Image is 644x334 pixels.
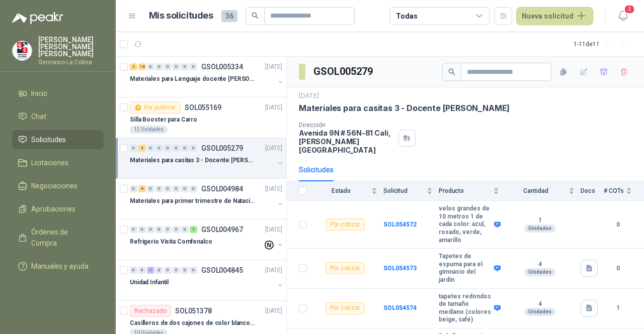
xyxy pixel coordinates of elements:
[581,181,604,201] th: Docs
[326,218,365,231] div: Por cotizar
[524,268,555,276] div: Unidades
[130,63,137,70] div: 2
[439,293,492,324] b: tapetes redondos de tamaño mediano (colores beige, café)
[265,225,282,235] p: [DATE]
[190,185,197,192] div: 0
[313,187,369,194] span: Estado
[130,126,168,134] div: 12 Unidades
[185,104,221,111] p: SOL055169
[614,7,632,25] button: 3
[173,63,180,70] div: 0
[505,181,581,201] th: Cantidad
[38,36,104,57] p: [PERSON_NAME] [PERSON_NAME] [PERSON_NAME]
[604,187,624,194] span: # COTs
[604,264,632,273] b: 0
[265,306,282,316] p: [DATE]
[181,226,189,233] div: 0
[155,145,163,152] div: 0
[624,5,635,14] span: 3
[252,12,259,19] span: search
[265,184,282,194] p: [DATE]
[524,225,555,233] div: Unidades
[12,199,104,218] a: Aprobaciones
[448,68,455,75] span: search
[190,226,197,233] div: 2
[147,226,154,233] div: 0
[155,185,163,192] div: 0
[130,142,284,174] a: 0 4 0 0 0 0 0 0 GSOL005279[DATE] Materiales para casitas 3 - Docente [PERSON_NAME]
[138,267,146,274] div: 0
[181,145,189,152] div: 0
[326,302,365,314] div: Por cotizar
[175,307,212,314] p: SOL051378
[265,103,282,113] p: [DATE]
[130,196,255,206] p: Materiales para primer trimestre de Natación
[12,12,63,24] img: Logo peakr
[130,264,284,296] a: 0 0 3 0 0 0 0 0 GSOL004845[DATE] Unidad Infantil
[516,7,593,25] button: Nueva solicitud
[299,103,510,114] p: Materiales para casitas 3 - Docente [PERSON_NAME]
[439,205,492,244] b: velos grandes de 10 metros 1 de cada color: azul, rosado, verde, amarillo
[190,267,197,274] div: 0
[31,180,77,191] span: Negociaciones
[130,185,137,192] div: 0
[138,145,146,152] div: 4
[130,101,181,114] div: Por publicar
[12,222,104,253] a: Órdenes de Compra
[155,63,163,70] div: 0
[130,61,284,93] a: 2 18 0 0 0 0 0 0 GSOL005334[DATE] Materiales para Lenguaje docente [PERSON_NAME]
[383,221,417,228] a: SOL054572
[12,176,104,195] a: Negociaciones
[574,36,632,52] div: 1 - 11 de 11
[383,181,439,201] th: Solicitud
[190,63,197,70] div: 0
[164,267,172,274] div: 0
[147,145,154,152] div: 0
[439,181,505,201] th: Producto
[505,187,567,194] span: Cantidad
[116,97,286,138] a: Por publicarSOL055169[DATE] Silla Booster para Carro12 Unidades
[130,278,169,287] p: Unidad Infantil
[147,185,154,192] div: 0
[299,164,334,175] div: Solicitudes
[181,185,189,192] div: 0
[173,145,180,152] div: 0
[383,265,417,272] a: SOL054573
[383,304,417,311] a: SOL054574
[130,183,284,215] a: 0 8 0 0 0 0 0 0 GSOL004984[DATE] Materiales para primer trimestre de Natación
[299,129,394,154] p: Avenida 9N # 56N-81 Cali , [PERSON_NAME][GEOGRAPHIC_DATA]
[130,145,137,152] div: 0
[147,63,154,70] div: 0
[439,187,491,194] span: Producto
[12,130,104,149] a: Solicitudes
[299,122,394,129] p: Dirección
[505,300,575,308] b: 4
[326,262,365,274] div: Por cotizar
[604,220,632,230] b: 0
[604,303,632,313] b: 1
[12,107,104,126] a: Chat
[173,185,180,192] div: 0
[31,88,47,99] span: Inicio
[201,185,243,192] p: GSOL004984
[173,267,180,274] div: 0
[130,226,137,233] div: 0
[130,267,137,274] div: 0
[265,144,282,153] p: [DATE]
[130,115,197,125] p: Silla Booster para Carro
[138,185,146,192] div: 8
[31,203,75,214] span: Aprobaciones
[130,237,212,247] p: Refrigerio Visita Comfenalco
[313,64,374,79] h3: GSOL005279
[524,308,555,316] div: Unidades
[201,267,243,274] p: GSOL004845
[265,62,282,72] p: [DATE]
[201,145,243,152] p: GSOL005279
[12,84,104,103] a: Inicio
[604,181,644,201] th: # COTs
[505,261,575,269] b: 4
[383,187,425,194] span: Solicitud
